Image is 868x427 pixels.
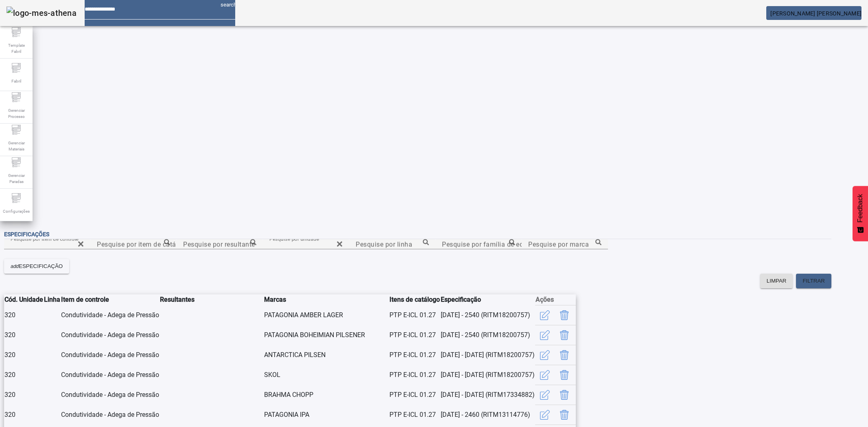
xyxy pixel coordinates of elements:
[264,294,389,305] th: Marcas
[160,294,264,305] th: Resultantes
[61,305,160,325] td: Condutividade - Adega de Pressão
[0,206,32,217] span: Configurações
[61,294,160,305] th: Item de controle
[760,274,793,288] button: LIMPAR
[269,240,343,249] input: Number
[4,259,69,274] button: addESPECIFICAÇÃO
[264,345,389,365] td: ANTARCTICA PILSEN
[356,240,412,248] mat-label: Pesquise por linha
[440,365,535,385] td: [DATE] - [DATE] (RITM18200757)
[44,294,61,305] th: Linha
[440,345,535,365] td: [DATE] - [DATE] (RITM18200757)
[19,262,63,270] span: ESPECIFICAÇÃO
[528,240,589,248] mat-label: Pesquise por marca
[528,240,601,249] input: Number
[356,240,429,249] input: Number
[853,186,868,241] button: Feedback - Mostrar pesquisa
[555,325,574,345] button: Delete
[4,231,49,237] span: Especificações
[767,277,787,285] span: LIMPAR
[4,105,28,122] span: Gerenciar Processo
[264,305,389,325] td: PATAGONIA AMBER LAGER
[97,240,170,249] input: Number
[7,7,77,20] img: logo-mes-athena
[4,385,44,405] td: 320
[555,385,574,405] button: Delete
[440,405,535,425] td: [DATE] - 2460 (RITM13114776)
[183,240,255,248] mat-label: Pesquise por resultante
[442,240,515,249] input: Number
[61,405,160,425] td: Condutividade - Adega de Pressão
[4,325,44,345] td: 320
[4,170,28,187] span: Gerenciar Paradas
[389,305,440,325] td: PTP E-ICL 01.27
[535,294,576,305] th: Ações
[9,76,24,87] span: Fabril
[857,194,864,222] span: Feedback
[555,405,574,425] button: Delete
[389,385,440,405] td: PTP E-ICL 01.27
[269,236,319,242] mat-label: Pesquise por unidade
[264,365,389,385] td: SKOL
[4,137,28,155] span: Gerenciar Materiais
[389,325,440,345] td: PTP E-ICL 01.27
[389,365,440,385] td: PTP E-ICL 01.27
[4,305,44,325] td: 320
[97,240,190,248] mat-label: Pesquise por item de catálogo
[4,294,44,305] th: Cód. Unidade
[264,325,389,345] td: PATAGONIA BOHEIMIAN PILSENER
[61,325,160,345] td: Condutividade - Adega de Pressão
[4,405,44,425] td: 320
[555,305,574,325] button: Delete
[11,236,79,242] mat-label: Pesquise por item de controle
[4,365,44,385] td: 320
[555,365,574,385] button: Delete
[183,240,256,249] input: Number
[440,325,535,345] td: [DATE] - 2540 (RITM18200757)
[4,345,44,365] td: 320
[555,345,574,365] button: Delete
[770,10,861,17] span: [PERSON_NAME] [PERSON_NAME]
[802,277,825,285] span: FILTRAR
[440,305,535,325] td: [DATE] - 2540 (RITM18200757)
[389,294,440,305] th: Itens de catálogo
[440,294,535,305] th: Especificação
[11,240,84,249] input: Number
[440,385,535,405] td: [DATE] - [DATE] (RITM17334882)
[4,40,28,57] span: Template Fabril
[442,240,556,248] mat-label: Pesquise por família de equipamento
[264,385,389,405] td: BRAHMA CHOPP
[389,345,440,365] td: PTP E-ICL 01.27
[389,405,440,425] td: PTP E-ICL 01.27
[61,365,160,385] td: Condutividade - Adega de Pressão
[264,405,389,425] td: PATAGONIA IPA
[61,345,160,365] td: Condutividade - Adega de Pressão
[61,385,160,405] td: Condutividade - Adega de Pressão
[796,274,831,288] button: FILTRAR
